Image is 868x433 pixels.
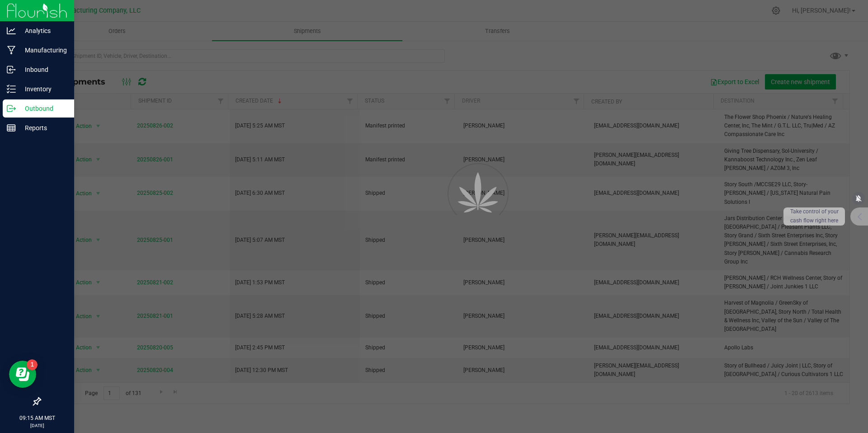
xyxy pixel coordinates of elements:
[7,85,16,94] inline-svg: Inventory
[9,361,36,388] iframe: Resource center
[4,414,70,422] p: 09:15 AM MST
[7,123,16,132] inline-svg: Reports
[7,26,16,35] inline-svg: Analytics
[7,46,16,55] inline-svg: Manufacturing
[4,422,70,429] p: [DATE]
[16,45,70,56] p: Manufacturing
[16,103,70,114] p: Outbound
[16,122,70,133] p: Reports
[7,104,16,113] inline-svg: Outbound
[27,359,38,370] iframe: Resource center unread badge
[16,84,70,94] p: Inventory
[16,25,70,36] p: Analytics
[7,65,16,74] inline-svg: Inbound
[16,64,70,75] p: Inbound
